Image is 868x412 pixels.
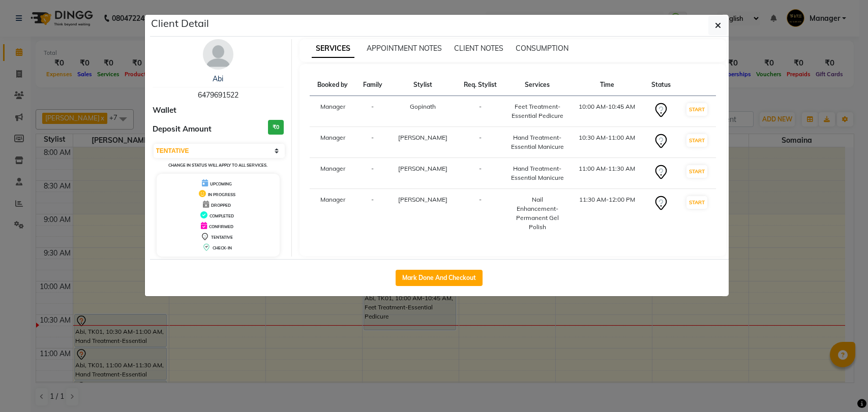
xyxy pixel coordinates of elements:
img: avatar [203,39,233,70]
td: - [355,189,390,238]
td: - [456,127,504,158]
span: Gopinath [410,103,436,110]
span: [PERSON_NAME] [398,134,447,141]
td: - [456,189,504,238]
span: CONFIRMED [209,224,233,229]
td: - [456,158,504,189]
td: Manager [310,189,355,238]
button: START [686,196,707,209]
span: CLIENT NOTES [454,44,503,53]
span: [PERSON_NAME] [398,196,447,203]
span: COMPLETED [209,213,234,218]
span: CHECK-IN [213,245,232,250]
th: Booked by [310,74,355,96]
td: 10:00 AM-10:45 AM [570,96,644,127]
small: Change in status will apply to all services. [168,163,267,168]
td: - [355,158,390,189]
td: - [355,127,390,158]
td: Manager [310,158,355,189]
span: DROPPED [211,203,231,208]
iframe: chat widget [825,371,858,402]
th: Status [644,74,678,96]
span: [PERSON_NAME] [398,165,447,172]
td: 10:30 AM-11:00 AM [570,127,644,158]
th: Services [504,74,570,96]
th: Stylist [390,74,456,96]
th: Time [570,74,644,96]
td: - [355,96,390,127]
button: START [686,103,707,116]
span: APPOINTMENT NOTES [367,44,442,53]
span: CONSUMPTION [516,44,568,53]
button: Mark Done And Checkout [396,270,483,286]
td: 11:30 AM-12:00 PM [570,189,644,238]
div: Hand Treatment-Essential Manicure [511,164,564,182]
h5: Client Detail [151,16,209,31]
td: 11:00 AM-11:30 AM [570,158,644,189]
span: Deposit Amount [153,123,212,135]
th: Family [355,74,390,96]
h3: ₹0 [268,120,284,135]
span: UPCOMING [210,181,232,186]
button: START [686,165,707,178]
button: START [686,134,707,147]
div: Nail Enhancement-Permanent Gel Polish [511,195,564,232]
span: SERVICES [312,40,354,58]
span: 6479691522 [198,90,238,100]
th: Req. Stylist [456,74,504,96]
span: Wallet [153,105,176,116]
div: Feet Treatment-Essential Pedicure [511,102,564,120]
td: Manager [310,96,355,127]
div: Hand Treatment-Essential Manicure [511,133,564,151]
td: - [456,96,504,127]
a: Abi [213,74,223,83]
td: Manager [310,127,355,158]
span: IN PROGRESS [208,192,235,197]
span: TENTATIVE [211,235,233,240]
